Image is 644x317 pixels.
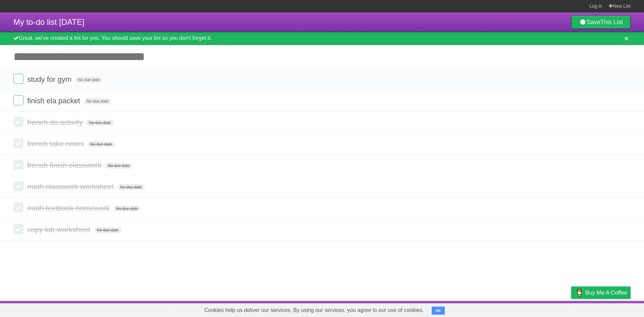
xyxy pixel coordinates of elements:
[75,77,102,83] span: No due date
[600,19,623,25] b: This List
[588,303,631,315] a: Suggest a feature
[94,227,121,233] span: No due date
[13,138,23,148] label: Done
[575,287,584,298] img: Buy me a coffee
[27,225,92,234] span: copy lab worksheet
[27,140,86,148] span: french take notes
[482,303,496,315] a: About
[86,120,113,126] span: No due date
[432,307,445,315] button: OK
[13,17,85,27] span: My to-do list [DATE]
[27,75,73,84] span: study for gym
[571,15,631,29] a: SaveThis List
[27,118,84,126] span: french do activity
[13,181,23,191] label: Done
[571,286,631,299] a: Buy me a coffee
[585,287,627,299] span: Buy me a coffee
[27,97,82,105] span: finish ela packet
[540,303,554,315] a: Terms
[13,224,23,234] label: Done
[105,163,132,169] span: No due date
[13,160,23,170] label: Done
[13,117,23,127] label: Done
[13,203,23,213] label: Done
[562,303,580,315] a: Privacy
[198,304,430,317] span: Cookies help us deliver our services. By using our services, you agree to our use of cookies.
[27,182,115,191] span: math classwork worksheet
[113,206,141,212] span: No due date
[84,98,111,104] span: No due date
[13,95,23,105] label: Done
[88,141,115,147] span: No due date
[27,161,103,169] span: french finish classwork
[27,204,111,212] span: math textbook homework
[504,303,531,315] a: Developers
[117,184,145,190] span: No due date
[13,74,23,84] label: Done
